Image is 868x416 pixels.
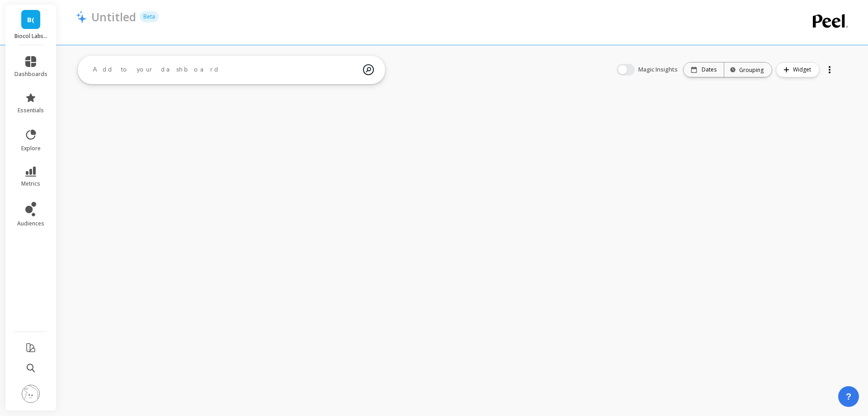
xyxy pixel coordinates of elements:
span: metrics [21,180,40,187]
span: essentials [18,107,44,114]
span: ? [846,390,851,403]
p: Dates [702,66,717,73]
span: B( [27,14,34,25]
p: Untitled [91,9,136,24]
span: Magic Insights [638,65,679,74]
p: Biocol Labs (US) [14,33,47,40]
span: dashboards [14,71,47,78]
img: header icon [76,10,87,23]
span: explore [21,145,41,152]
button: ? [838,386,859,407]
span: audiences [17,220,44,227]
p: Beta [140,11,159,22]
img: profile picture [22,385,40,403]
div: Grouping [732,66,764,74]
img: magic search icon [363,57,374,82]
button: Widget [776,62,820,77]
span: Widget [793,65,814,74]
